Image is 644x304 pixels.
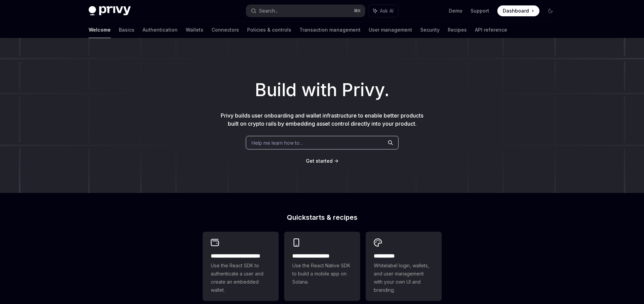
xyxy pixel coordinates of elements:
a: Demo [449,7,462,14]
a: Policies & controls [247,22,291,38]
a: Basics [119,22,134,38]
span: Privy builds user onboarding and wallet infrastructure to enable better products built on crypto ... [221,112,423,127]
a: Wallets [186,22,203,38]
h2: Quickstarts & recipes [203,214,442,221]
a: Security [420,22,440,38]
span: Use the React SDK to authenticate a user and create an embedded wallet. [211,262,271,294]
span: Help me learn how to… [252,139,303,146]
a: Transaction management [299,22,361,38]
a: Connectors [211,22,239,38]
button: Toggle dark mode [545,5,556,16]
img: dark logo [89,6,131,16]
a: **** *****Whitelabel login, wallets, and user management with your own UI and branding. [366,232,442,301]
button: Search...⌘K [246,5,365,17]
h1: Build with Privy. [11,77,633,103]
a: Welcome [89,22,111,38]
a: Recipes [448,22,467,38]
button: Ask AI [368,5,398,17]
a: **** **** **** ***Use the React Native SDK to build a mobile app on Solana. [284,232,360,301]
span: Get started [306,158,333,164]
a: Support [471,7,489,14]
span: Whitelabel login, wallets, and user management with your own UI and branding. [374,262,434,294]
div: Search... [259,7,278,15]
a: Dashboard [497,5,539,16]
span: Ask AI [380,7,393,14]
span: Dashboard [503,7,529,14]
a: Get started [306,158,333,164]
a: User management [369,22,412,38]
a: API reference [475,22,507,38]
a: Authentication [143,22,178,38]
span: Use the React Native SDK to build a mobile app on Solana. [292,262,352,286]
span: ⌘ K [354,8,361,14]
